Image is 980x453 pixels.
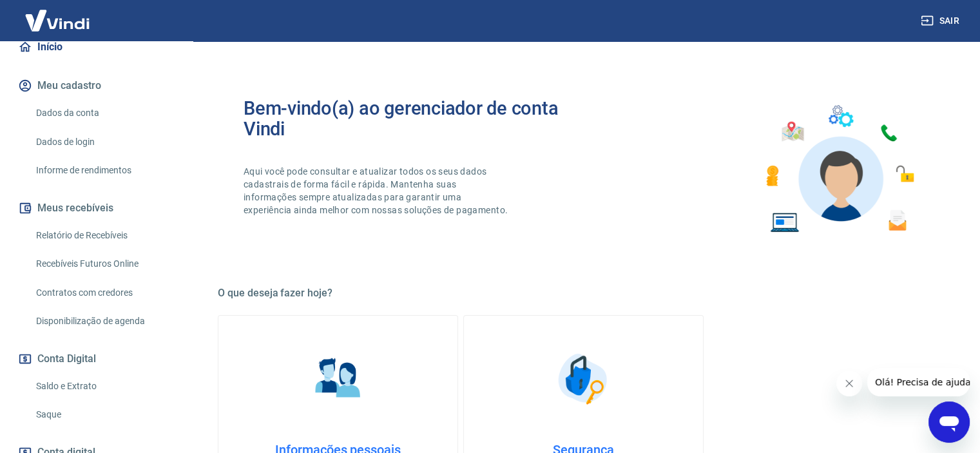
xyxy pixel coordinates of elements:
[218,287,949,300] h5: O que deseja fazer hoje?
[31,280,177,306] a: Contratos com credores
[836,371,862,396] iframe: Fechar mensagem
[754,98,923,240] img: Imagem de um avatar masculino com diversos icones exemplificando as funcionalidades do gerenciado...
[306,347,370,411] img: Informações pessoais
[31,308,177,334] a: Disponibilização de agenda
[244,165,510,217] p: Aqui você pode consultar e atualizar todos os seus dados cadastrais de forma fácil e rápida. Mant...
[15,1,99,40] img: Vindi
[867,368,970,396] iframe: Mensagem da empresa
[31,129,177,155] a: Dados de login
[928,401,970,443] iframe: Botão para abrir a janela de mensagens
[31,251,177,277] a: Recebíveis Futuros Online
[15,345,177,373] button: Conta Digital
[552,347,616,411] img: Segurança
[15,194,177,222] button: Meus recebíveis
[31,222,177,249] a: Relatório de Recebíveis
[15,72,177,100] button: Meu cadastro
[31,100,177,126] a: Dados da conta
[244,98,584,139] h2: Bem-vindo(a) ao gerenciador de conta Vindi
[31,157,177,184] a: Informe de rendimentos
[8,9,108,19] span: Olá! Precisa de ajuda?
[15,33,177,61] a: Início
[918,9,965,33] button: Sair
[31,401,177,428] a: Saque
[31,373,177,400] a: Saldo e Extrato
